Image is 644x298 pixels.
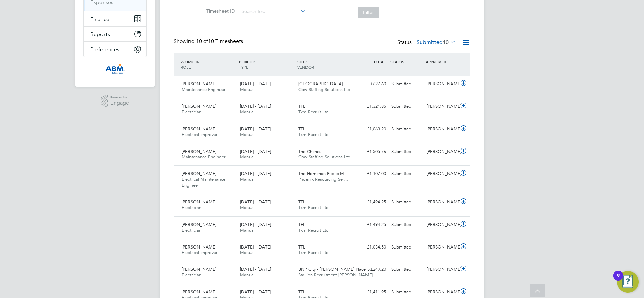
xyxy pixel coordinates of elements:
[204,8,235,14] label: Timesheet ID
[298,103,305,109] span: TFL
[90,16,109,22] span: Finance
[182,154,225,160] span: Maintenance Engineer
[424,101,459,112] div: [PERSON_NAME]
[389,287,424,298] div: Submitted
[239,7,306,16] input: Search for...
[389,264,424,275] div: Submitted
[297,64,314,70] span: VENDOR
[198,59,199,64] span: /
[298,171,348,176] span: The Horniman Public M…
[182,176,225,188] span: Electrical Maintenance Engineer
[397,38,457,47] div: Status
[389,197,424,208] div: Submitted
[424,168,459,179] div: [PERSON_NAME]
[358,7,379,18] button: Filter
[84,27,146,41] button: Reports
[305,59,307,64] span: /
[240,176,255,182] span: Manual
[240,126,271,132] span: [DATE] - [DATE]
[179,56,237,73] div: WORKER
[298,266,374,272] span: BNP City - [PERSON_NAME] Place 5…
[254,59,255,64] span: /
[240,266,271,272] span: [DATE] - [DATE]
[298,148,321,154] span: The Chimes
[298,154,350,160] span: Cbw Staffing Solutions Ltd
[84,42,146,57] button: Preferences
[354,264,389,275] div: £249.20
[298,205,329,210] span: Txm Recruit Ltd
[298,289,305,295] span: TFL
[240,289,271,295] span: [DATE] - [DATE]
[240,87,255,92] span: Manual
[354,197,389,208] div: £1,494.25
[296,56,354,73] div: SITE
[389,56,424,68] div: STATUS
[354,242,389,253] div: £1,034.50
[298,272,377,278] span: Stallion Recruitment [PERSON_NAME]…
[182,289,216,295] span: [PERSON_NAME]
[240,132,255,137] span: Manual
[298,176,348,182] span: Phoenix Resourcing Ser…
[84,11,146,26] button: Finance
[424,124,459,135] div: [PERSON_NAME]
[237,56,296,73] div: PERIOD
[182,126,216,132] span: [PERSON_NAME]
[240,272,255,278] span: Manual
[182,222,216,227] span: [PERSON_NAME]
[298,250,329,255] span: Txm Recruit Ltd
[354,168,389,179] div: £1,107.00
[298,81,343,87] span: [GEOGRAPHIC_DATA]
[354,287,389,298] div: £1,411.95
[354,101,389,112] div: £1,321.85
[182,244,216,250] span: [PERSON_NAME]
[298,132,329,137] span: Txm Recruit Ltd
[298,222,305,227] span: TFL
[182,171,216,176] span: [PERSON_NAME]
[240,250,255,255] span: Manual
[424,219,459,230] div: [PERSON_NAME]
[424,78,459,90] div: [PERSON_NAME]
[182,87,225,92] span: Maintenance Engineer
[239,64,248,70] span: TYPE
[240,244,271,250] span: [DATE] - [DATE]
[389,124,424,135] div: Submitted
[110,95,129,100] span: Powered by
[424,242,459,253] div: [PERSON_NAME]
[298,227,329,233] span: Txm Recruit Ltd
[298,109,329,115] span: Txm Recruit Ltd
[182,81,216,87] span: [PERSON_NAME]
[240,109,255,115] span: Manual
[389,168,424,179] div: Submitted
[182,205,201,210] span: Electrician
[424,264,459,275] div: [PERSON_NAME]
[182,109,201,115] span: Electrician
[182,148,216,154] span: [PERSON_NAME]
[354,146,389,157] div: £1,505.76
[240,199,271,205] span: [DATE] - [DATE]
[240,81,271,87] span: [DATE] - [DATE]
[389,242,424,253] div: Submitted
[83,64,147,74] a: Go to home page
[105,64,125,74] img: abm-technical-logo-retina.png
[240,148,271,154] span: [DATE] - [DATE]
[354,78,389,90] div: £627.60
[182,266,216,272] span: [PERSON_NAME]
[240,227,255,233] span: Manual
[617,271,639,293] button: Open Resource Center, 9 new notifications
[196,38,243,45] span: 10 Timesheets
[617,276,620,285] div: 9
[240,103,271,109] span: [DATE] - [DATE]
[101,95,129,107] a: Powered byEngage
[182,103,216,109] span: [PERSON_NAME]
[240,171,271,176] span: [DATE] - [DATE]
[354,124,389,135] div: £1,063.20
[389,219,424,230] div: Submitted
[181,64,191,70] span: ROLE
[298,199,305,205] span: TFL
[424,146,459,157] div: [PERSON_NAME]
[417,39,456,46] label: Submitted
[389,78,424,90] div: Submitted
[354,219,389,230] div: £1,494.25
[443,39,449,46] span: 10
[424,56,459,68] div: APPROVER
